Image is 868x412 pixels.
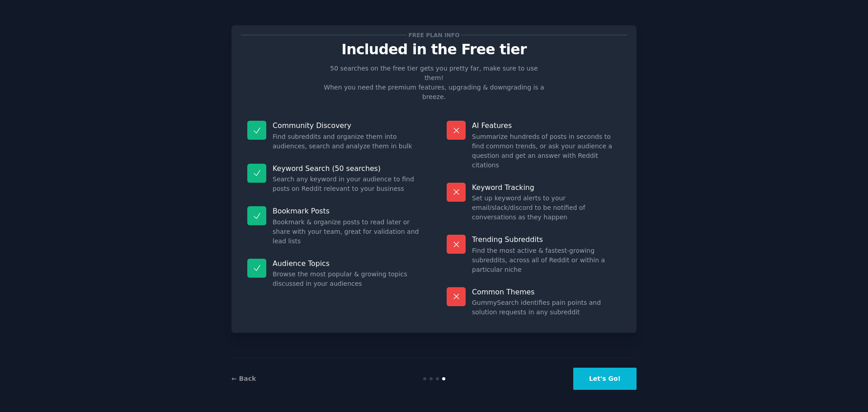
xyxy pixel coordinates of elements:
dd: Summarize hundreds of posts in seconds to find common trends, or ask your audience a question and... [472,132,621,170]
dd: Browse the most popular & growing topics discussed in your audiences [273,270,421,289]
p: Trending Subreddits [472,235,621,244]
span: Free plan info [407,30,461,40]
p: AI Features [472,121,621,130]
p: Bookmark Posts [273,206,421,216]
p: Included in the Free tier [241,42,627,57]
p: Audience Topics [273,259,421,268]
dd: Bookmark & organize posts to read later or share with your team, great for validation and lead lists [273,218,421,246]
p: Community Discovery [273,121,421,130]
p: 50 searches on the free tier gets you pretty far, make sure to use them! When you need the premiu... [320,64,548,102]
p: Keyword Search (50 searches) [273,164,421,173]
dd: GummySearch identifies pain points and solution requests in any subreddit [472,298,621,317]
button: Let's Go! [573,368,637,390]
p: Keyword Tracking [472,183,621,192]
dd: Find subreddits and organize them into audiences, search and analyze them in bulk [273,132,421,151]
dd: Find the most active & fastest-growing subreddits, across all of Reddit or within a particular niche [472,246,621,275]
dd: Search any keyword in your audience to find posts on Reddit relevant to your business [273,175,421,194]
p: Common Themes [472,287,621,297]
dd: Set up keyword alerts to your email/slack/discord to be notified of conversations as they happen [472,194,621,222]
a: ← Back [231,375,256,382]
